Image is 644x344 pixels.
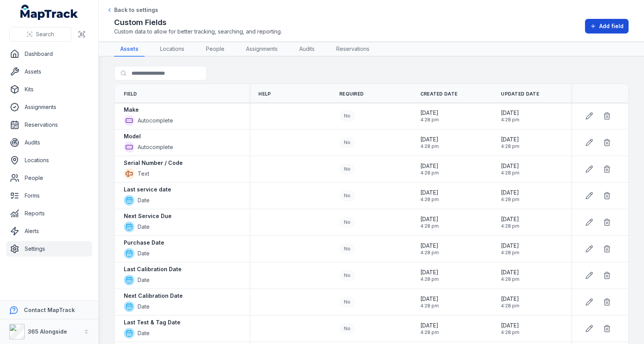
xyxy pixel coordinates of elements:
[124,159,183,167] strong: Serial Number / Code
[420,268,439,276] span: [DATE]
[501,109,519,117] span: [DATE]
[6,99,92,115] a: Assignments
[420,276,439,282] span: 4:28 pm
[420,109,439,123] time: 26/08/2025, 4:28:25 pm
[6,188,92,203] a: Forms
[138,329,150,337] span: Date
[420,322,439,336] time: 26/08/2025, 4:28:25 pm
[339,190,355,201] div: No
[124,91,137,97] span: Field
[501,196,519,203] span: 4:28 pm
[420,91,458,97] span: Created Date
[420,295,439,303] span: [DATE]
[420,109,439,117] span: [DATE]
[501,189,519,196] span: [DATE]
[114,17,282,28] h2: Custom Fields
[6,82,92,97] a: Kits
[501,322,519,329] span: [DATE]
[138,143,173,151] span: Autocomplete
[6,153,92,168] a: Locations
[138,223,150,231] span: Date
[501,91,539,97] span: Updated Date
[240,42,284,57] a: Assignments
[6,135,92,150] a: Audits
[585,19,629,34] button: Add field
[124,106,139,114] strong: Make
[420,215,439,229] time: 26/08/2025, 4:28:25 pm
[501,143,519,149] span: 4:28 pm
[599,22,624,30] span: Add field
[501,276,519,282] span: 4:28 pm
[420,189,439,196] span: [DATE]
[6,223,92,239] a: Alerts
[138,250,150,257] span: Date
[124,265,182,273] strong: Last Calibration Date
[6,117,92,133] a: Reservations
[293,42,321,57] a: Audits
[501,136,519,149] time: 26/08/2025, 4:28:25 pm
[6,241,92,257] a: Settings
[124,186,171,193] strong: Last service date
[420,268,439,282] time: 26/08/2025, 4:28:25 pm
[501,329,519,336] span: 4:28 pm
[6,170,92,186] a: People
[420,162,439,170] span: [DATE]
[114,6,158,14] span: Back to settings
[501,109,519,123] time: 26/08/2025, 4:28:25 pm
[106,6,158,14] a: Back to settings
[501,295,519,309] time: 26/08/2025, 4:28:25 pm
[6,64,92,79] a: Assets
[124,319,180,326] strong: Last Test & Tag Date
[138,303,150,310] span: Date
[138,196,150,204] span: Date
[114,42,145,57] a: Assets
[420,136,439,143] span: [DATE]
[501,189,519,203] time: 26/08/2025, 4:28:25 pm
[339,164,355,175] div: No
[6,46,92,62] a: Dashboard
[501,170,519,176] span: 4:28 pm
[138,117,173,124] span: Autocomplete
[420,215,439,223] span: [DATE]
[420,170,439,176] span: 4:28 pm
[501,215,519,223] span: [DATE]
[501,136,519,143] span: [DATE]
[420,143,439,149] span: 4:28 pm
[124,133,141,140] strong: Model
[28,328,67,335] strong: 365 Alongside
[114,28,282,35] span: Custom data to allow for better tracking, searching, and reporting.
[501,242,519,256] time: 26/08/2025, 4:28:25 pm
[24,307,75,313] strong: Contact MapTrack
[339,137,355,148] div: No
[501,242,519,250] span: [DATE]
[501,250,519,256] span: 4:28 pm
[501,215,519,229] time: 26/08/2025, 4:28:25 pm
[420,242,439,250] span: [DATE]
[9,27,71,42] button: Search
[420,162,439,176] time: 26/08/2025, 4:28:25 pm
[420,303,439,309] span: 4:28 pm
[420,196,439,203] span: 4:28 pm
[501,268,519,282] time: 26/08/2025, 4:28:25 pm
[339,91,364,97] span: Required
[339,243,355,254] div: No
[420,295,439,309] time: 26/08/2025, 4:28:25 pm
[36,30,54,38] span: Search
[501,162,519,170] span: [DATE]
[420,329,439,336] span: 4:28 pm
[501,223,519,229] span: 4:28 pm
[420,136,439,149] time: 26/08/2025, 4:28:25 pm
[501,162,519,176] time: 26/08/2025, 4:28:25 pm
[339,297,355,307] div: No
[124,212,172,220] strong: Next Service Due
[420,322,439,329] span: [DATE]
[124,239,164,247] strong: Purchase Date
[420,189,439,203] time: 26/08/2025, 4:28:25 pm
[124,292,183,300] strong: Next Calibration Date
[330,42,376,57] a: Reservations
[138,276,150,284] span: Date
[501,117,519,123] span: 4:28 pm
[339,111,355,121] div: No
[501,322,519,336] time: 26/08/2025, 4:28:25 pm
[501,295,519,303] span: [DATE]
